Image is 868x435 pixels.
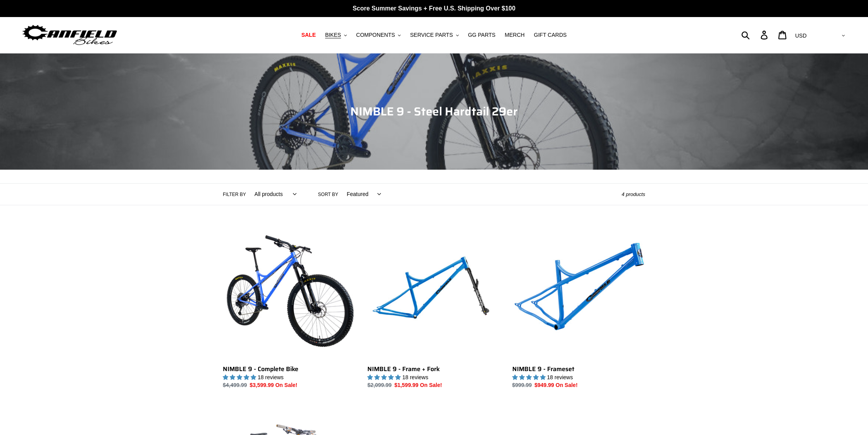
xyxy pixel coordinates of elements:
[356,32,395,38] span: COMPONENTS
[301,32,316,38] span: SALE
[21,23,118,47] img: Canfield Bikes
[468,32,496,38] span: GG PARTS
[534,32,567,38] span: GIFT CARDS
[318,191,338,198] label: Sort by
[464,30,499,40] a: GG PARTS
[410,32,453,38] span: SERVICE PARTS
[622,191,645,197] span: 4 products
[350,102,518,120] span: NIMBLE 9 - Steel Hardtail 29er
[298,30,320,40] a: SALE
[505,32,525,38] span: MERCH
[501,30,529,40] a: MERCH
[223,191,246,198] label: Filter by
[746,26,765,43] input: Search
[530,30,571,40] a: GIFT CARDS
[321,30,351,40] button: BIKES
[352,30,405,40] button: COMPONENTS
[325,32,341,38] span: BIKES
[406,30,462,40] button: SERVICE PARTS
